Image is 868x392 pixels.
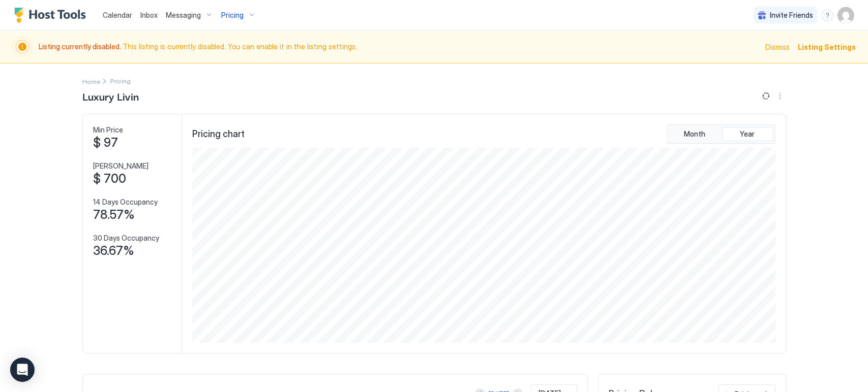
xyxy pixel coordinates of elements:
[770,11,813,20] span: Invite Friends
[684,129,705,139] span: Month
[765,42,790,52] div: Dismiss
[740,129,755,139] span: Year
[798,42,856,52] div: Listing Settings
[39,42,759,51] span: This listing is currently disabled. You can enable it in the listing settings.
[667,124,775,144] div: tab-group
[140,10,158,20] a: Inbox
[93,125,123,135] span: Min Price
[221,11,244,20] span: Pricing
[140,11,158,19] span: Inbox
[110,77,131,85] span: Breadcrumb
[93,198,158,207] span: 14 Days Occupancy
[93,161,148,171] span: [PERSON_NAME]
[774,90,786,102] div: menu
[82,78,100,85] span: Home
[93,171,126,186] span: $ 700
[774,90,786,102] button: More options
[722,127,773,141] button: Year
[93,234,159,243] span: 30 Days Occupancy
[93,135,118,150] span: $ 97
[760,90,772,102] button: Sync prices
[39,42,123,51] span: Listing currently disabled.
[10,357,35,382] div: Open Intercom Messenger
[821,9,833,21] div: menu
[82,88,139,104] span: Luxury Livin
[166,11,201,20] span: Messaging
[669,127,720,141] button: Month
[103,11,132,19] span: Calendar
[192,128,245,140] span: Pricing chart
[82,76,100,86] a: Home
[93,243,134,258] span: 36.67%
[103,10,132,20] a: Calendar
[837,7,854,23] div: User profile
[82,76,100,86] div: Breadcrumb
[14,8,91,23] a: Host Tools Logo
[93,207,135,222] span: 78.57%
